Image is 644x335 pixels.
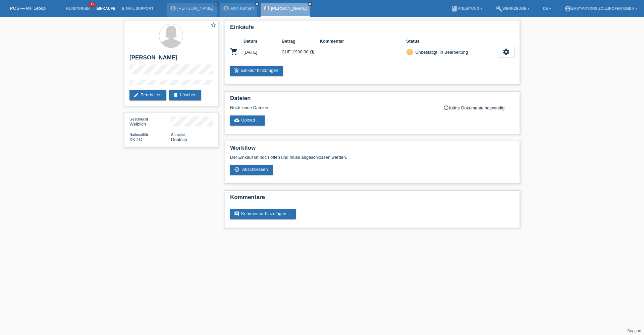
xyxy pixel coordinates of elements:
[492,6,533,10] a: buildWerkzeuge ▾
[242,167,268,172] span: Abschliessen
[308,2,312,6] a: close
[129,90,166,100] a: editBearbeiten
[10,6,46,11] a: POS — MF Group
[129,54,213,64] h2: [PERSON_NAME]
[230,209,296,219] a: commentKommentar hinzufügen ...
[230,48,238,56] i: POSP00026050
[230,105,435,110] div: Noch keine Dateien
[93,6,118,10] a: Einkäufe
[271,6,307,11] a: [PERSON_NAME]
[234,68,239,73] i: add_shopping_cart
[308,2,312,6] i: close
[89,2,95,7] span: 35
[129,137,142,142] span: Kosovo / C / 26.11.2008
[119,6,157,10] a: E-Mail Support
[169,90,201,100] a: deleteLöschen
[320,37,406,45] th: Kommentar
[230,24,515,34] h2: Einkäufe
[210,22,216,29] a: star_border
[230,165,273,175] a: check_circle_outline Abschliessen
[561,6,641,10] a: account_circleEasymotors Zollikofen GmbH ▾
[565,5,571,12] i: account_circle
[129,133,148,137] span: Nationalität
[230,115,265,126] a: cloud_uploadUpload ...
[230,6,254,11] a: Altin Kameri
[406,37,498,45] th: Status
[244,37,282,45] th: Datum
[310,50,315,55] i: 24 Raten
[230,155,515,160] p: Der Einkauf ist noch offen und muss abgeschlossen werden.
[210,22,216,28] i: star_border
[451,5,458,12] i: book
[230,145,515,155] h2: Workflow
[177,6,213,11] a: [PERSON_NAME]
[214,2,219,6] a: close
[63,6,93,10] a: Kund*innen
[443,105,515,110] div: Keine Dokumente notwendig
[282,37,320,45] th: Betrag
[171,133,185,137] span: Sprache
[234,117,239,123] i: cloud_upload
[129,117,148,121] span: Geschlecht
[173,92,178,98] i: delete
[413,49,468,56] div: Unbestätigt, in Bearbeitung
[230,194,515,204] h2: Kommentare
[234,167,239,172] i: check_circle_outline
[244,45,282,59] td: [DATE]
[255,2,259,6] a: close
[230,66,283,76] a: add_shopping_cartEinkauf hinzufügen
[502,48,510,55] i: settings
[129,116,171,127] div: Weiblich
[282,45,320,59] td: CHF 1'990.00
[215,2,218,6] i: close
[443,105,449,110] i: info_outline
[408,49,412,54] i: priority_high
[627,329,641,333] a: Support
[230,95,515,105] h2: Dateien
[448,6,486,10] a: bookAnleitung ▾
[171,137,187,142] span: Deutsch
[133,92,139,98] i: edit
[496,5,502,12] i: build
[540,6,554,10] a: DE ▾
[234,211,239,217] i: comment
[255,2,259,6] i: close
